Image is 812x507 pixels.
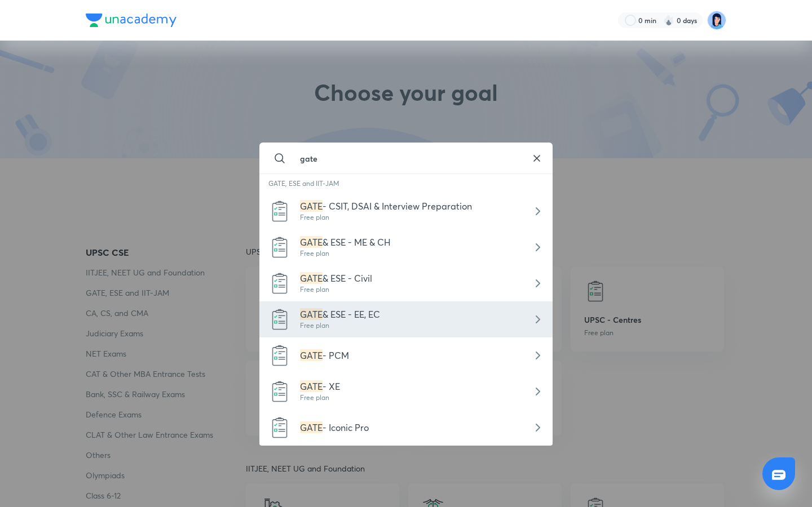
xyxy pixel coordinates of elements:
[300,393,340,403] div: Free plan
[323,272,372,284] span: & ESE - Civil
[323,380,340,392] span: - XE
[300,380,323,392] span: GATE
[300,284,372,295] div: Free plan
[300,349,323,361] span: GATE
[86,14,176,27] img: Company Logo
[707,11,726,30] img: George P
[323,236,391,248] span: & ESE - ME & CH
[323,308,380,320] span: & ESE - EE, EC
[300,212,472,223] div: Free plan
[300,272,323,284] span: GATE
[300,421,323,433] span: GATE
[323,200,472,212] span: - CSIT, DSAI & Interview Preparation
[300,200,323,212] span: GATE
[291,143,521,174] input: Search for your goal
[300,321,380,331] div: Free plan
[663,15,674,26] img: streak
[323,349,349,361] span: - PCM
[314,79,498,119] h1: Choose your goal
[300,236,323,248] span: GATE
[323,421,369,433] span: - Iconic Pro
[300,308,323,320] span: GATE
[300,248,391,259] div: Free plan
